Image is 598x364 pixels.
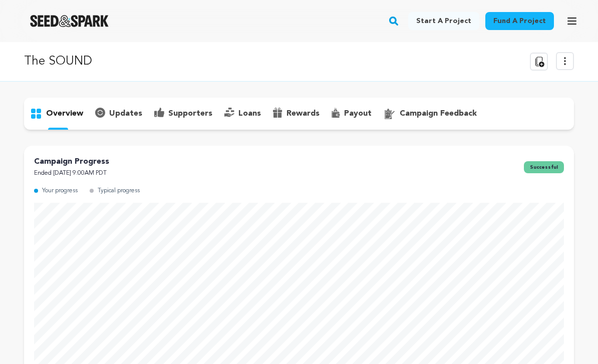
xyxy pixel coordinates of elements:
a: Fund a project [485,12,554,30]
p: updates [109,108,142,120]
p: Campaign Progress [34,156,109,168]
button: updates [89,106,148,122]
button: loans [218,106,267,122]
span: successful [524,161,564,173]
p: Ended [DATE] 9:00AM PDT [34,168,109,179]
p: supporters [168,108,212,120]
img: Seed&Spark Logo Dark Mode [30,15,109,27]
a: Start a project [408,12,479,30]
p: payout [344,108,372,120]
button: overview [24,106,89,122]
button: rewards [267,106,326,122]
a: Seed&Spark Homepage [30,15,109,27]
button: payout [326,106,378,122]
p: loans [238,108,261,120]
p: rewards [286,108,320,120]
p: The SOUND [24,53,92,71]
p: campaign feedback [400,108,477,120]
button: campaign feedback [378,106,483,122]
p: overview [46,108,83,120]
p: Typical progress [98,185,140,197]
p: Your progress [42,185,78,197]
button: supporters [148,106,218,122]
